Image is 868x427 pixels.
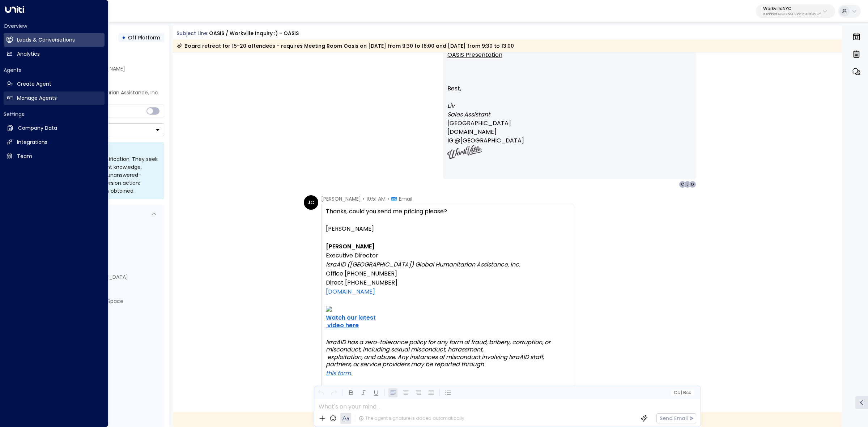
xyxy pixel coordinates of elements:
div: Thanks, could you send me pricing please? [326,207,570,216]
span: Email [399,195,412,202]
a: Company Data [4,121,105,135]
a: Create Agent [4,77,105,91]
a: this form. [326,370,352,377]
h2: Create Agent [17,80,51,88]
b: [PERSON_NAME] [326,242,375,251]
a: OASIS Presentation [447,51,502,58]
em: Liv [447,102,455,110]
a: [DOMAIN_NAME] [326,288,375,296]
p: WorkvilleNYC [763,7,821,11]
a: [DOMAIN_NAME] [447,128,497,136]
i: IsraAID ([GEOGRAPHIC_DATA]) Global Humanitarian Assistance, Inc. [326,260,520,269]
div: OASIS / Workville inquiry :) - OASIS [209,30,299,37]
a: Team [4,150,105,163]
a: Leads & Conversations [4,33,105,47]
span: 10:51 AM [366,195,386,202]
div: JC [304,195,318,210]
span: Direct [PHONE_NUMBER] [326,279,397,287]
div: • [122,31,125,44]
h2: Team [17,153,32,160]
span: • [363,195,365,202]
a: Analytics [4,47,105,61]
h2: Leads & Conversations [17,36,75,44]
span: • [387,195,389,202]
span: Off Platform [128,34,160,41]
span: Office [PHONE_NUMBER] [326,270,397,278]
button: Cc|Bcc [671,389,694,396]
a: Watch our latest video here [326,314,376,329]
span: Executive Director [326,252,378,260]
span: Cc Bcc [673,390,691,395]
button: Undo [316,388,325,397]
a: Manage Agents [4,91,105,105]
button: WorkvilleNYCa08ddbed-6499-45e4-93aa-bf45d83b122f [756,4,835,18]
div: The agent signature is added automatically [359,415,464,422]
i: IsraAID has a zero-tolerance policy for any form of fraud, bribery, corruption, or misconduct, in... [326,338,552,369]
span: Subject Line: [176,30,208,37]
h2: Company Data [18,124,57,132]
span: [GEOGRAPHIC_DATA] [447,119,511,128]
h2: Integrations [17,138,47,146]
p: a08ddbed-6499-45e4-93aa-bf45d83b122f [763,13,821,16]
em: Sales Assistant [447,110,490,119]
div: J [684,181,691,188]
span: IG: [447,136,455,145]
span: Best, [447,84,461,93]
div: by [PERSON_NAME] on [DATE] 10:55 am [173,412,842,427]
h2: Analytics [17,50,40,58]
img: 83701b97-b600-41ef-b7ec-4ab4c65e52f6 [326,306,332,312]
div: [PERSON_NAME] [326,225,570,233]
div: Board retreat for 15-20 attendees - requires Meeting Room Oasis on [DATE] from 9:30 to 16:00 and ... [176,42,514,50]
h2: Overview [4,22,105,30]
a: @[GEOGRAPHIC_DATA] [455,136,524,145]
a: Integrations [4,136,105,149]
span: [PERSON_NAME] [321,195,361,202]
div: C [679,181,686,188]
span: | [681,390,682,395]
div: D [689,181,696,188]
h2: Settings [4,111,105,118]
button: Redo [329,388,338,397]
h2: Manage Agents [17,94,57,102]
h2: Agents [4,67,105,74]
